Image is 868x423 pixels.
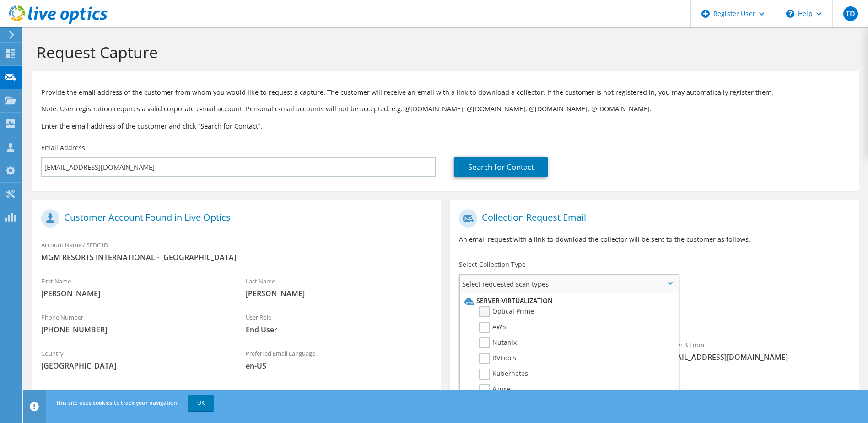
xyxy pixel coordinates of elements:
label: AWS [479,322,506,333]
h1: Customer Account Found in Live Optics [41,209,427,228]
div: Sender & From [654,335,859,367]
div: Account Name / SFDC ID [32,235,441,267]
span: [PHONE_NUMBER] [41,325,227,335]
div: First Name [32,271,237,303]
span: [GEOGRAPHIC_DATA] [41,361,227,371]
label: Optical Prime [479,306,534,317]
label: RVTools [479,353,516,364]
h1: Request Capture [37,43,850,62]
span: End User [246,325,432,335]
div: Phone Number [32,308,237,339]
h3: Enter the email address of the customer and click “Search for Contact”. [41,121,850,131]
p: An email request with a link to download the collector will be sent to the customer as follows. [459,234,849,244]
li: Server Virtualization [462,295,673,306]
label: Email Address [41,143,85,152]
span: en-US [246,361,432,371]
label: Azure [479,384,510,395]
p: Note: User registration requires a valid corporate e-mail account. Personal e-mail accounts will ... [41,104,850,114]
label: Nutanix [479,337,517,348]
span: TD [843,6,858,21]
div: CC & Reply To [450,371,858,403]
span: This site uses cookies to track your navigation. [56,399,178,407]
div: Last Name [237,271,441,303]
p: Provide the email address of the customer from whom you would like to request a capture. The cust... [41,87,850,98]
div: To [450,335,654,367]
div: Country [32,344,237,375]
svg: \n [786,10,794,18]
div: User Role [237,308,441,339]
span: [PERSON_NAME] [246,288,432,298]
a: Search for Contact [454,157,548,177]
span: MGM RESORTS INTERNATIONAL - [GEOGRAPHIC_DATA] [41,252,431,262]
span: Select requested scan types [460,275,678,293]
span: [EMAIL_ADDRESS][DOMAIN_NAME] [663,352,850,362]
label: Select Collection Type [459,260,526,269]
div: Preferred Email Language [237,344,441,375]
label: Kubernetes [479,369,528,380]
h1: Collection Request Email [459,209,845,228]
span: [PERSON_NAME] [41,288,227,298]
a: OK [188,395,214,411]
div: Requested Collections [450,297,858,331]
